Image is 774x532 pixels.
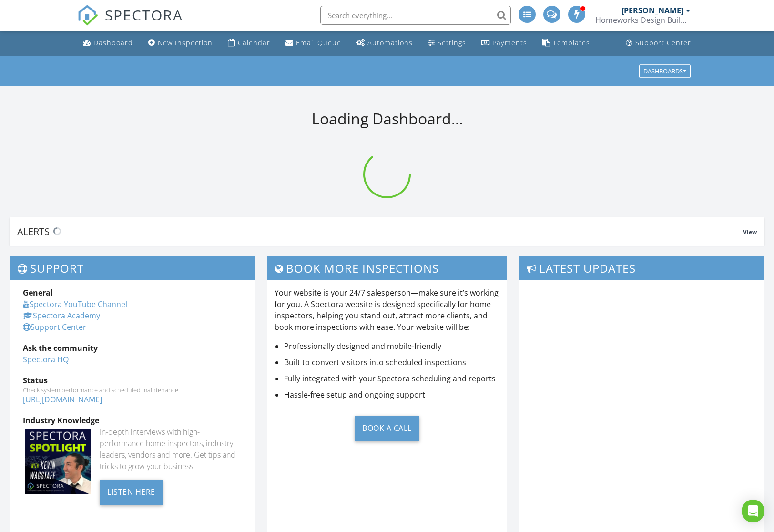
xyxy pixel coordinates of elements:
a: Spectora YouTube Channel [23,299,127,309]
a: Listen Here [100,486,163,497]
img: Spectoraspolightmain [25,429,91,494]
div: Automations [367,38,413,47]
div: Email Queue [296,38,341,47]
h3: Latest Updates [519,256,764,280]
div: Listen Here [100,480,163,505]
div: Industry Knowledge [23,415,242,426]
h3: Book More Inspections [267,256,507,280]
p: Your website is your 24/7 salesperson—make sure it’s working for you. A Spectora website is desig... [275,287,499,333]
li: Fully integrated with your Spectora scheduling and reports [284,373,499,384]
strong: General [23,287,53,298]
a: Support Center [622,34,695,52]
div: Dashboard [93,38,133,47]
a: Spectora HQ [23,354,69,365]
a: [URL][DOMAIN_NAME] [23,394,102,405]
div: Templates [553,38,590,47]
div: Alerts [17,225,743,238]
a: Calendar [224,34,274,52]
div: In-depth interviews with high-performance home inspectors, industry leaders, vendors and more. Ge... [100,426,242,472]
a: Support Center [23,322,86,332]
a: Email Queue [282,34,345,52]
h3: Support [10,256,255,280]
a: Dashboard [79,34,137,52]
a: Automations (Advanced) [353,34,417,52]
li: Built to convert visitors into scheduled inspections [284,357,499,368]
a: Templates [539,34,594,52]
div: New Inspection [158,38,213,47]
div: Open Intercom Messenger [742,500,764,522]
input: Search everything... [320,6,511,25]
a: SPECTORA [77,13,183,33]
a: Settings [424,34,470,52]
div: Dashboards [643,68,686,74]
div: Ask the community [23,342,242,354]
a: New Inspection [144,34,216,52]
li: Professionally designed and mobile-friendly [284,340,499,352]
div: Check system performance and scheduled maintenance. [23,386,242,394]
a: Spectora Academy [23,310,100,321]
a: Book a Call [275,408,499,449]
div: Status [23,375,242,386]
span: SPECTORA [105,5,183,25]
div: Support Center [635,38,691,47]
div: Payments [492,38,527,47]
span: View [743,228,757,236]
button: Dashboards [639,64,691,78]
div: Homeworks Design Build Inspect, Inc. [595,15,691,25]
a: Payments [478,34,531,52]
img: The Best Home Inspection Software - Spectora [77,5,98,26]
div: Calendar [238,38,270,47]
div: Book a Call [355,416,419,441]
li: Hassle-free setup and ongoing support [284,389,499,400]
div: [PERSON_NAME] [621,6,683,15]
div: Settings [438,38,466,47]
